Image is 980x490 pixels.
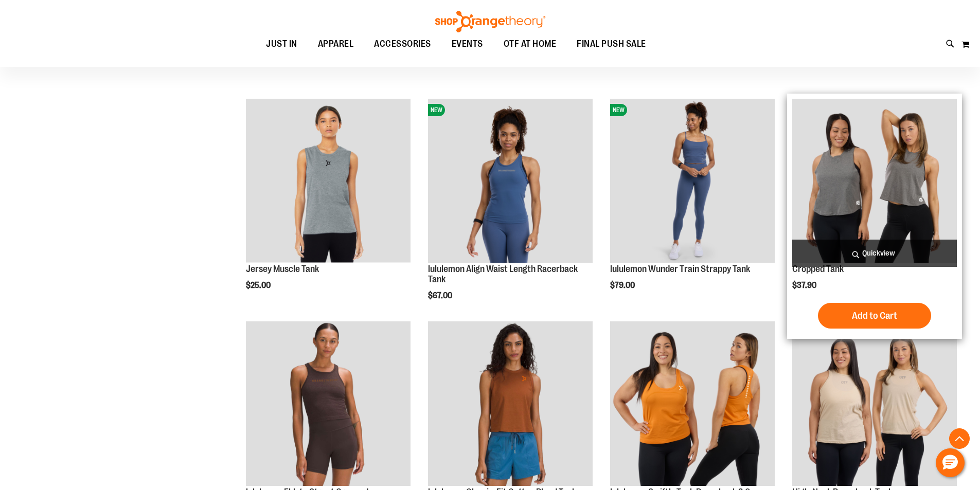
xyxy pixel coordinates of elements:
[610,99,775,265] a: lululemon Wunder Train Strappy TankNEW
[246,281,272,290] span: $25.00
[792,240,957,267] a: Quickview
[246,99,411,265] a: Jersey Muscle Tank
[256,32,308,56] a: JUST IN
[266,32,297,56] span: JUST IN
[493,32,567,56] a: OTF AT HOME
[566,32,656,56] a: FINAL PUSH SALE
[241,94,416,317] div: product
[792,264,844,274] a: Cropped Tank
[792,281,818,290] span: $37.90
[605,94,780,317] div: product
[434,11,547,32] img: Shop Orangetheory
[441,32,493,56] a: EVENTS
[577,32,646,56] span: FINAL PUSH SALE
[818,303,931,329] button: Add to Cart
[374,32,431,56] span: ACCESSORIES
[792,321,957,487] a: OTF Womens CVC Racerback Tank Tan
[852,310,897,321] span: Add to Cart
[428,99,593,263] img: lululemon Align Waist Length Racerback Tank
[423,94,598,326] div: product
[936,448,965,477] button: Hello, have a question? Let’s chat.
[428,99,593,265] a: lululemon Align Waist Length Racerback TankNEW
[610,281,636,290] span: $79.00
[787,94,962,339] div: product
[792,99,957,263] img: Cropped Tank
[428,321,593,486] img: lululemon Classic-Fit Cotton Blend Tank
[364,32,441,56] a: ACCESSORIES
[428,104,445,116] span: NEW
[792,99,957,265] a: Cropped Tank
[610,321,775,487] a: lululemon Swiftly Tech Racerback 2.0
[428,264,578,284] a: lululemon Align Waist Length Racerback Tank
[949,428,970,449] button: Back To Top
[610,321,775,486] img: lululemon Swiftly Tech Racerback 2.0
[246,99,411,263] img: Jersey Muscle Tank
[610,104,627,116] span: NEW
[246,321,411,487] a: lululemon Ebb to Street Cropped Racerback Tank
[504,32,557,56] span: OTF AT HOME
[246,321,411,486] img: lululemon Ebb to Street Cropped Racerback Tank
[318,32,354,56] span: APPAREL
[246,264,319,274] a: Jersey Muscle Tank
[610,99,775,263] img: lululemon Wunder Train Strappy Tank
[428,321,593,487] a: lululemon Classic-Fit Cotton Blend Tank
[452,32,483,56] span: EVENTS
[610,264,750,274] a: lululemon Wunder Train Strappy Tank
[428,291,454,300] span: $67.00
[308,32,364,56] a: APPAREL
[792,321,957,486] img: OTF Womens CVC Racerback Tank Tan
